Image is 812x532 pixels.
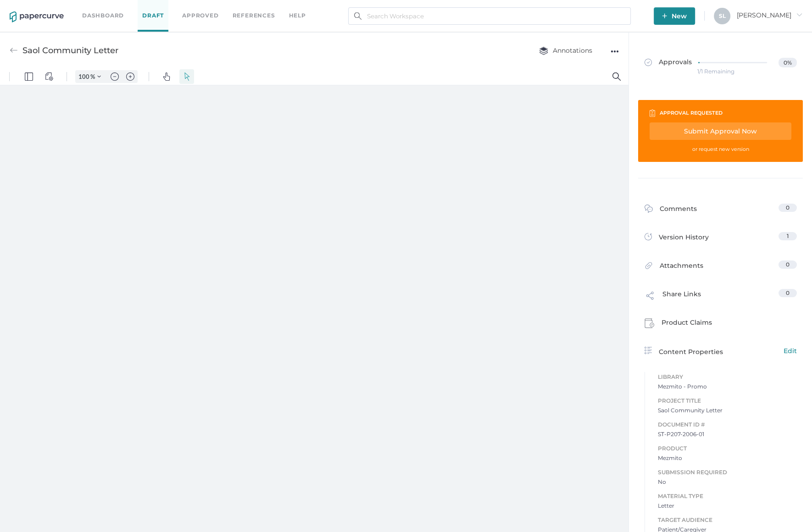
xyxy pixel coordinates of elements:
[779,58,796,67] span: 0%
[107,2,122,15] button: Zoom out
[645,261,653,272] img: attachments-icon.0dd0e375.svg
[97,6,101,10] img: chevron.svg
[654,7,695,25] button: New
[183,4,191,12] img: default-select.svg
[182,11,218,21] a: Approved
[645,317,712,331] div: Product Claims
[10,11,64,22] img: papercurve-logo-colour.7244d18c.svg
[786,261,790,268] span: 0
[645,232,709,245] div: Version History
[111,4,119,12] img: default-minus.svg
[126,4,134,12] img: default-plus.svg
[662,7,687,25] span: New
[348,7,631,25] input: Search Workspace
[10,46,18,55] img: back-arrow-grey.72011ae3.svg
[658,443,797,454] span: Product
[645,290,656,304] img: share-link-icon.af96a55c.svg
[650,144,791,154] div: or request new version
[645,289,701,306] div: Share Links
[76,4,90,12] input: Set zoom
[645,260,797,275] a: Attachments0
[645,346,797,357] div: Content Properties
[123,2,138,15] button: Zoom in
[611,45,619,58] div: ●●●
[645,289,797,306] a: Share Links0
[645,233,652,242] img: versions-icon.ee5af6b0.svg
[612,4,621,12] img: default-magnifying-glass.svg
[796,11,802,18] i: arrow_right
[645,317,797,331] a: Product Claims
[645,58,692,68] span: Approvals
[658,491,797,501] span: Material Type
[354,12,362,20] img: search.bf03fe8b.svg
[645,59,652,66] img: approved-grey.341b8de9.svg
[645,204,797,218] a: Comments0
[658,382,797,391] span: Mezmito - Promo
[90,5,95,12] span: %
[92,2,106,15] button: Zoom Controls
[658,406,797,415] span: Saol Community Letter
[658,420,797,430] span: Document ID #
[658,372,797,382] span: Library
[45,4,53,12] img: default-viewcontrols.svg
[658,396,797,406] span: Project Title
[658,501,797,510] span: Letter
[658,477,797,487] span: No
[662,13,667,18] img: plus-white.e19ec114.svg
[233,11,275,21] a: References
[539,46,592,55] span: Annotations
[639,49,802,84] a: Approvals0%
[25,4,33,12] img: default-leftsidepanel.svg
[658,515,797,525] span: Target Audience
[660,108,723,118] div: approval requested
[719,12,726,19] span: S L
[737,11,802,19] span: [PERSON_NAME]
[530,42,601,59] button: Annotations
[786,289,790,296] span: 0
[650,109,655,117] img: clipboard-icon-white.67177333.svg
[645,205,653,215] img: comment-icon.4fbda5a2.svg
[658,467,797,477] span: Submission Required
[22,1,36,16] button: Panel
[787,233,789,239] span: 1
[289,11,306,21] div: help
[162,4,171,12] img: default-pan.svg
[650,122,791,140] div: Submit Approval Now
[658,430,797,439] span: ST-P207-2006-01
[22,42,118,59] div: Saol Community Letter
[786,204,790,211] span: 0
[784,346,797,356] span: Edit
[658,454,797,463] span: Mezmito
[645,204,697,218] div: Comments
[179,1,194,16] button: Select
[539,46,548,55] img: annotation-layers.cc6d0e6b.svg
[42,1,56,16] button: View Controls
[609,1,624,16] button: Search
[82,11,124,21] a: Dashboard
[645,318,655,328] img: claims-icon.71597b81.svg
[645,347,652,354] img: content-properties-icon.34d20aed.svg
[645,346,797,357] a: Content PropertiesEdit
[645,260,703,275] div: Attachments
[159,1,174,16] button: Pan
[645,232,797,245] a: Version History1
